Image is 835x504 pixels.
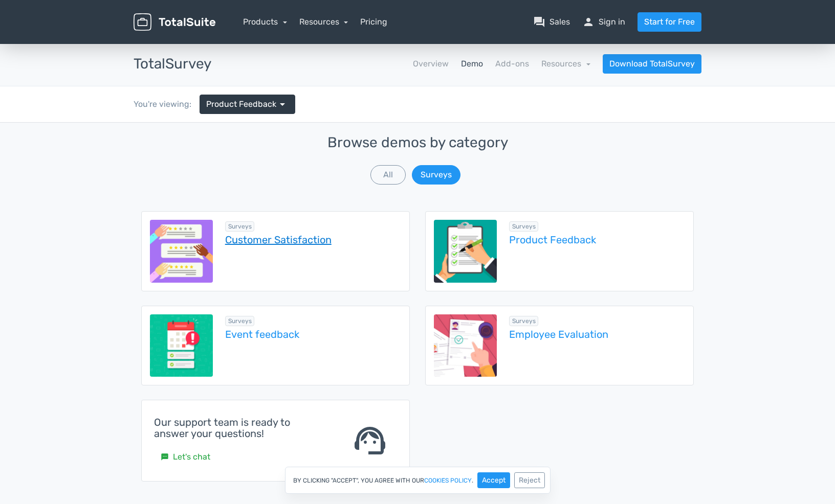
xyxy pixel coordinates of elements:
[514,472,545,488] button: Reject
[134,56,211,72] h3: TotalSurvey
[533,16,570,28] a: question_answerSales
[541,59,590,68] a: Resources
[434,314,497,377] img: employee-evaluation.png.webp
[200,95,295,114] a: Product Feedback arrow_drop_down
[638,12,701,32] a: Start for Free
[154,417,326,439] h4: Our support team is ready to answer your questions!
[509,316,539,326] span: Browse all in Surveys
[509,221,539,232] span: Browse all in Surveys
[533,16,545,28] span: question_answer
[461,58,483,70] a: Demo
[370,165,406,185] button: All
[285,467,551,494] div: By clicking "Accept", you agree with our .
[141,135,694,151] h3: Browse demos by category
[243,17,287,27] a: Products
[351,422,388,459] span: support_agent
[225,234,401,245] a: Customer Satisfaction
[276,98,289,110] span: arrow_drop_down
[509,329,685,340] a: Employee Evaluation
[424,477,472,484] a: cookies policy
[225,329,401,340] a: Event feedback
[225,316,255,326] span: Browse all in Surveys
[150,314,213,377] img: event-feedback.png.webp
[582,16,595,28] span: person
[495,58,529,70] a: Add-ons
[509,234,685,245] a: Product Feedback
[360,16,387,28] a: Pricing
[582,16,625,28] a: personSign in
[150,220,213,283] img: customer-satisfaction.png.webp
[299,17,348,27] a: Resources
[154,447,217,467] a: smsLet's chat
[134,13,215,31] img: TotalSuite for WordPress
[412,165,460,185] button: Surveys
[603,54,701,74] a: Download TotalSurvey
[134,98,200,110] div: You're viewing:
[225,221,255,232] span: Browse all in Surveys
[161,453,169,461] small: sms
[206,98,276,110] span: Product Feedback
[413,58,449,70] a: Overview
[477,472,510,488] button: Accept
[434,220,497,283] img: product-feedback-1.png.webp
